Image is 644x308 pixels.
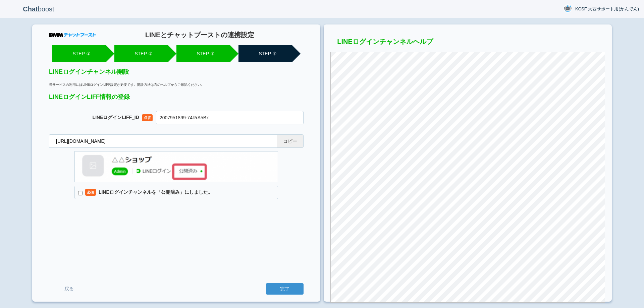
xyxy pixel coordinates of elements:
[575,6,639,12] span: KCSF 大西サポート用(かんでん)
[114,45,168,62] li: STEP ②
[563,4,572,13] img: User Image
[96,31,304,39] h1: LINEとチャットブーストの連携設定
[330,38,605,49] h3: LINEログインチャンネルヘルプ
[52,45,106,62] li: STEP ①
[238,45,292,62] li: STEP ④
[49,283,89,295] a: 戻る
[78,191,83,195] input: 必須LINEログインチャンネルを「公開済み」にしました。
[142,114,153,121] span: 必須
[156,111,304,124] input: xxxxxx
[5,1,72,17] p: boost
[49,69,304,79] h2: LINEログインチャンネル開設
[176,45,230,62] li: STEP ③
[74,186,278,199] label: LINEログインチャンネルを「公開済み」にしました。
[49,115,156,120] dt: LINEログインLIFF_ID
[49,94,304,104] h2: LINEログインLIFF情報の登録
[23,5,38,13] b: Chat
[49,82,304,87] div: 当サービスの利用にはLINEログインLIFF設定が必要です。開設方法は右のヘルプからご確認ください。
[74,151,278,182] img: LINEログインチャンネル情報の登録確認
[85,189,96,196] span: 必須
[277,134,304,148] button: コピー
[49,33,96,37] img: DMMチャットブースト
[266,283,304,295] input: 完了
